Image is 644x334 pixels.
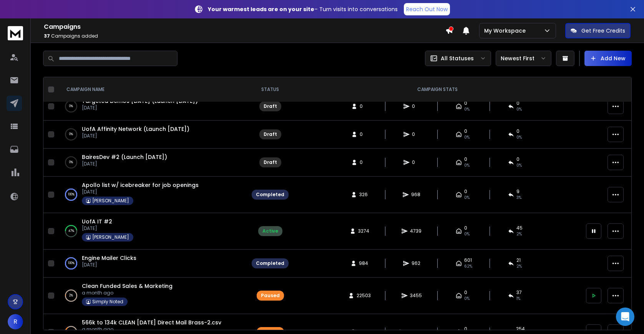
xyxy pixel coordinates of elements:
[57,278,247,314] td: 2%Clean Funded Sales & Marketinga month agoSimply Noted
[360,159,367,165] span: 0
[82,105,198,111] p: [DATE]
[464,188,467,195] span: 0
[516,326,525,332] span: 254
[516,162,522,169] span: 0%
[82,282,173,290] a: Clean Funded Sales & Marketing
[293,77,581,102] th: CAMPAIGN STATS
[82,290,173,296] p: a month ago
[82,319,221,326] a: 566k to 134k CLEAN [DATE] Direct Mail Brass-2.csv
[82,133,189,139] p: [DATE]
[404,3,450,15] a: Reach Out Now
[57,149,247,177] td: 0%BairesDev #2 (Launch [DATE])[DATE]
[359,192,368,198] span: 326
[247,77,293,102] th: STATUS
[516,188,520,195] span: 9
[464,100,467,106] span: 0
[82,326,221,332] p: a month ago
[92,234,129,240] p: [PERSON_NAME]
[82,262,136,268] p: [DATE]
[616,308,634,326] div: Open Intercom Messenger
[360,103,367,109] span: 0
[360,131,367,137] span: 0
[516,156,520,162] span: 0
[584,51,632,66] button: Add New
[92,198,129,204] p: [PERSON_NAME]
[516,231,522,237] span: 2 %
[464,128,467,134] span: 0
[464,257,472,263] span: 601
[516,106,522,112] span: 0%
[57,77,247,102] th: CAMPAIGN NAME
[68,227,74,235] p: 47 %
[464,195,470,201] span: 0%
[264,131,277,137] div: Draft
[68,260,75,267] p: 100 %
[516,289,522,296] span: 37
[208,5,314,13] strong: Your warmest leads are on your site
[412,131,420,137] span: 0
[496,51,551,66] button: Newest First
[441,55,474,62] p: All Statuses
[516,134,522,141] span: 0%
[82,218,112,225] a: UofA IT #2
[82,225,133,231] p: [DATE]
[69,103,73,110] p: 0 %
[516,263,522,270] span: 2 %
[516,128,520,134] span: 0
[57,250,247,278] td: 100%Engine Mailer Clicks[DATE]
[57,213,247,250] td: 47%UofA IT #2[DATE][PERSON_NAME]
[82,125,189,133] a: UofA Affinity Network (Launch [DATE])
[8,314,23,329] button: R
[357,293,371,299] span: 22503
[516,195,521,201] span: 3 %
[484,27,529,35] p: My Workspace
[69,131,73,138] p: 0 %
[82,181,199,189] a: Apollo list w/ icebreaker for job openings
[57,121,247,149] td: 0%UofA Affinity Network (Launch [DATE])[DATE]
[82,153,167,161] a: BairesDev #2 (Launch [DATE])
[464,289,467,296] span: 0
[68,191,75,198] p: 100 %
[412,103,420,109] span: 0
[57,177,247,213] td: 100%Apollo list w/ icebreaker for job openings[DATE][PERSON_NAME]
[359,260,368,266] span: 984
[410,293,422,299] span: 3455
[82,189,199,195] p: [DATE]
[261,293,280,299] div: Paused
[464,134,470,141] span: 0%
[464,231,470,237] span: 0%
[464,156,467,162] span: 0
[44,33,445,39] p: Campaigns added
[406,5,448,13] p: Reach Out Now
[82,254,136,262] a: Engine Mailer Clicks
[464,296,470,302] span: 0%
[69,292,73,299] p: 2 %
[565,23,631,38] button: Get Free Credits
[581,27,625,35] p: Get Free Credits
[516,296,520,302] span: 1 %
[412,260,420,266] span: 962
[464,326,467,332] span: 0
[411,192,420,198] span: 968
[44,33,50,39] span: 37
[82,161,167,167] p: [DATE]
[57,93,247,121] td: 0%Targeted Demos [DATE] (Launch [DATE])[DATE]
[262,228,278,234] div: Active
[516,225,523,231] span: 45
[264,103,277,109] div: Draft
[516,100,520,106] span: 0
[464,162,470,169] span: 0%
[8,26,23,40] img: logo
[208,5,398,13] p: – Turn visits into conversations
[256,192,284,198] div: Completed
[358,228,369,234] span: 3274
[464,106,470,112] span: 0%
